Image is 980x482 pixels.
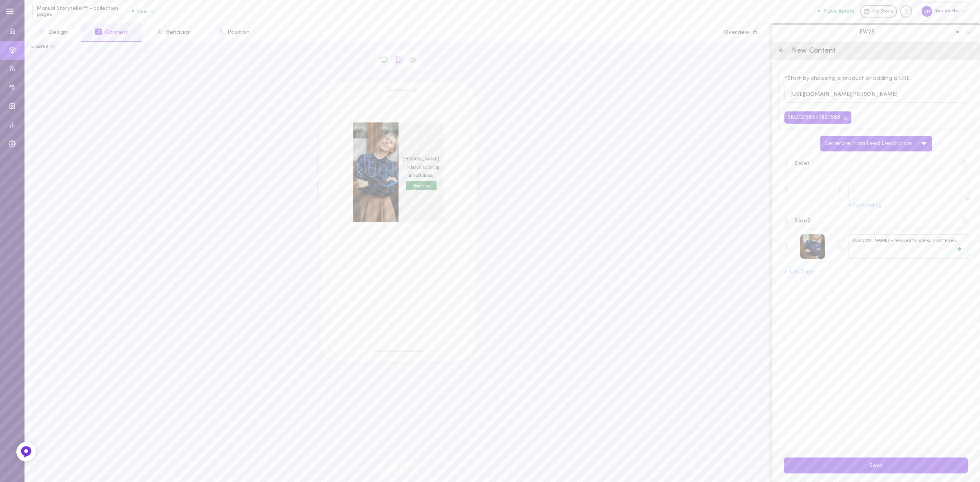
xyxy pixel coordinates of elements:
[403,155,439,179] span: [PERSON_NAME] – relaxed tailoring in soft linen.
[398,462,419,475] span: Redo
[772,42,980,60] div: New Content
[378,462,398,475] span: Undo
[406,181,437,190] span: Shop Now
[38,29,45,35] span: 1
[81,23,142,42] button: 2Content
[848,234,969,259] textarea: To enrich screen reader interactions, please activate Accessibility in Grammarly extension settings
[218,29,224,35] span: 4
[20,446,32,458] img: Feedback Button
[784,86,967,103] input: Choose a page, SKU or insert a specific URL
[784,269,814,275] button: + Add Slide
[31,44,48,50] div: c-32969
[860,28,875,36] span: FW25
[794,217,811,225] span: Slide 2
[142,23,204,42] button: 3Behavior
[710,23,772,42] button: Overview
[784,75,967,83] span: Start by choosing a product or adding a URL
[818,9,854,14] button: 7 Live Assets
[204,23,263,42] button: 4Position
[95,29,102,35] span: 2
[900,5,912,18] div: Knowledge center
[132,9,147,14] span: Live
[860,5,897,18] a: My Store
[356,122,365,222] div: Left arrow
[784,458,968,473] button: Save
[24,23,81,42] button: 1Design
[37,5,132,18] span: Manual Storyteller™ - collection pages
[872,8,893,16] span: My Store
[794,160,809,168] span: Slide 1
[848,203,882,208] button: + Subheading
[156,29,163,35] span: 3
[918,2,972,20] div: Son de Flor
[818,9,860,14] a: 7 Live Assets
[784,111,851,123] span: SKU: 12155577827668
[820,136,917,151] button: Generate from Feed Description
